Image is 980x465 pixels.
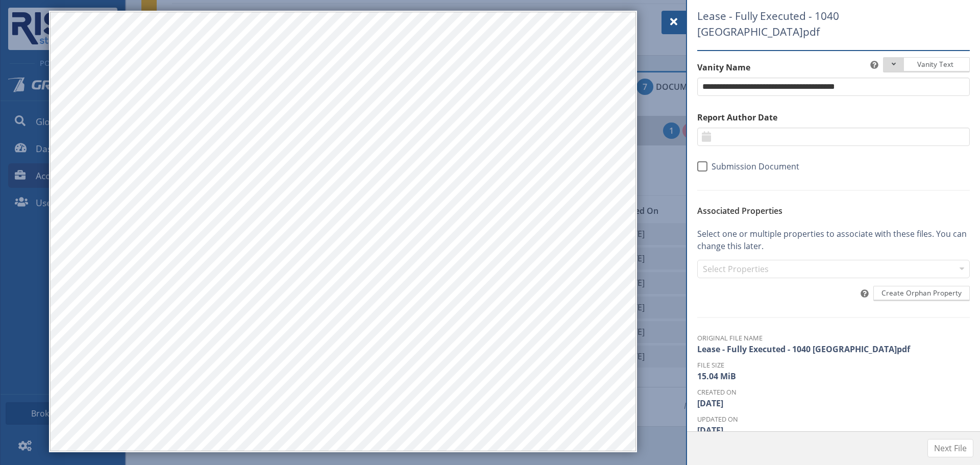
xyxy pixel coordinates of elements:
span: Create Orphan Property [881,288,962,298]
span: Vanity Text [905,59,962,69]
dt: Created On [697,387,970,397]
dd: Lease - Fully Executed - 1040 [GEOGRAPHIC_DATA]pdf [697,343,970,355]
h6: Associated Properties [697,206,970,215]
p: Select one or multiple properties to associate with these files. You can change this later. [697,228,970,252]
dt: File Size [697,360,970,370]
span: Next File [934,442,967,454]
label: Vanity Name [697,61,970,74]
dd: [DATE] [697,424,970,436]
button: Next File [927,439,973,457]
dt: Original File Name [697,333,970,343]
button: Vanity Text [883,57,970,73]
button: Create Orphan Property [873,286,970,302]
span: Lease - Fully Executed - 1040 [GEOGRAPHIC_DATA]pdf [697,8,922,40]
dd: [DATE] [697,397,970,409]
dd: 15.04 MiB [697,370,970,382]
dt: Updated On [697,414,970,424]
span: Submission Document [707,161,799,172]
label: Report Author Date [697,111,970,124]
